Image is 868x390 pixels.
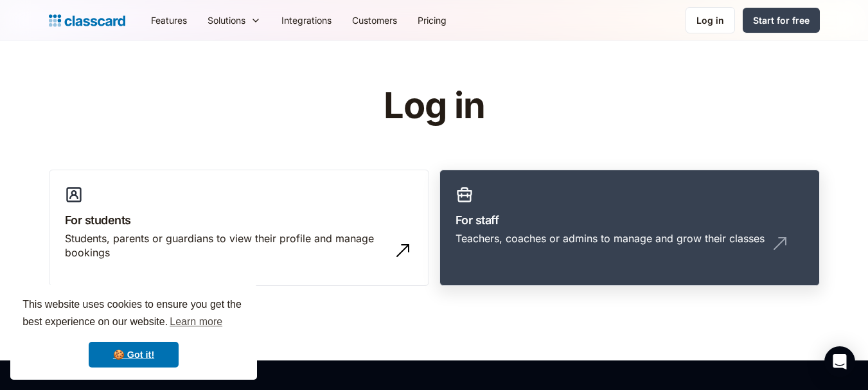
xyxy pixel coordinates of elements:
[208,13,245,27] div: Solutions
[439,170,820,287] a: For staffTeachers, coaches or admins to manage and grow their classes
[743,8,820,33] a: Start for free
[168,312,224,332] a: learn more about cookies
[65,211,413,229] h3: For students
[230,86,638,126] h1: Log in
[686,7,735,33] a: Log in
[696,13,724,27] div: Log in
[65,231,387,260] div: Students, parents or guardians to view their profile and manage bookings
[342,6,407,35] a: Customers
[49,12,125,30] a: home
[49,170,429,287] a: For studentsStudents, parents or guardians to view their profile and manage bookings
[456,231,765,245] div: Teachers, coaches or admins to manage and grow their classes
[10,285,257,380] div: cookieconsent
[271,6,342,35] a: Integrations
[456,211,804,229] h3: For staff
[197,6,271,35] div: Solutions
[753,13,810,27] div: Start for free
[141,6,197,35] a: Features
[407,6,457,35] a: Pricing
[89,342,179,368] a: dismiss cookie message
[824,346,855,377] div: Open Intercom Messenger
[22,297,245,332] span: This website uses cookies to ensure you get the best experience on our website.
